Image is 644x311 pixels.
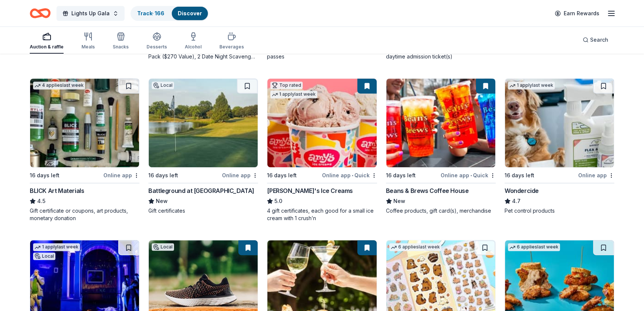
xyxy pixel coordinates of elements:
div: 6 applies last week [508,243,560,251]
a: Image for Beans & Brews Coffee House16 days leftOnline app•QuickBeans & Brews Coffee HouseNewCoff... [386,78,496,215]
div: Online app [578,171,614,180]
img: Image for Battleground at Deer Park [149,79,258,167]
div: Coffee products, gift card(s), merchandise [386,207,496,215]
div: 16 days left [267,171,297,180]
span: 4.7 [512,197,521,206]
button: Alcohol [185,29,202,54]
img: Image for BLICK Art Materials [30,79,139,167]
div: 16 days left [505,171,534,180]
div: Online app Quick [322,171,377,180]
div: Alcohol [185,44,202,50]
div: Snacks [113,44,129,50]
div: 1 apply last week [270,91,317,98]
div: 16 days left [148,171,178,180]
img: Image for Amy's Ice Creams [267,79,376,167]
span: • [352,172,353,178]
div: Meals [81,44,95,50]
div: 1 apply last week [33,243,80,251]
a: Image for BLICK Art Materials4 applieslast week16 days leftOnline appBLICK Art Materials4.5Gift c... [30,78,139,222]
span: New [156,197,168,206]
div: Desserts [146,44,167,50]
a: Earn Rewards [550,7,604,20]
div: Top rated [270,82,303,89]
div: Wondercide [505,186,539,195]
button: Meals [81,29,95,54]
div: 16 days left [30,171,59,180]
div: Battleground at [GEOGRAPHIC_DATA] [148,186,254,195]
div: Online app [103,171,139,180]
a: Home [30,4,51,22]
button: Track· 166Discover [131,6,209,21]
a: Track· 166 [137,10,164,16]
a: Discover [178,10,202,16]
div: Online app Quick [441,171,496,180]
div: Local [152,82,174,89]
div: Local [152,243,174,251]
button: Snacks [113,29,129,54]
button: Desserts [146,29,167,54]
div: Gift certificate or coupons, art products, monetary donation [30,207,139,222]
a: Image for Amy's Ice CreamsTop rated1 applylast week16 days leftOnline app•Quick[PERSON_NAME]'s Ic... [267,78,377,222]
img: Image for Wondercide [505,79,614,167]
div: 16 days left [386,171,416,180]
span: 5.0 [274,197,282,206]
img: Image for Beans & Brews Coffee House [386,79,495,167]
div: BLICK Art Materials [30,186,84,195]
button: Search [577,32,614,47]
a: Image for Battleground at Deer ParkLocal16 days leftOnline appBattleground at [GEOGRAPHIC_DATA]Ne... [148,78,258,215]
span: New [393,197,405,206]
button: Auction & raffle [30,29,64,54]
span: Lights Up Gala [71,9,110,18]
div: Pet control products [505,207,614,215]
button: Lights Up Gala [57,6,125,21]
button: Beverages [219,29,244,54]
div: Local [33,253,55,260]
span: 4.5 [37,197,45,206]
div: Auction & raffle [30,44,64,50]
div: 4 gift certificates, each good for a small ice cream with 1 crush’n [267,207,377,222]
div: Online app [222,171,258,180]
div: Beverages [219,44,244,50]
div: 6 applies last week [389,243,441,251]
div: Beans & Brews Coffee House [386,186,469,195]
div: 1 apply last week [508,82,555,89]
span: Search [590,35,608,44]
div: [PERSON_NAME]'s Ice Creams [267,186,353,195]
span: • [470,172,472,178]
div: 4 applies last week [33,82,85,89]
div: Gift certificates [148,207,258,215]
a: Image for Wondercide1 applylast week16 days leftOnline appWondercide4.7Pet control products [505,78,614,215]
